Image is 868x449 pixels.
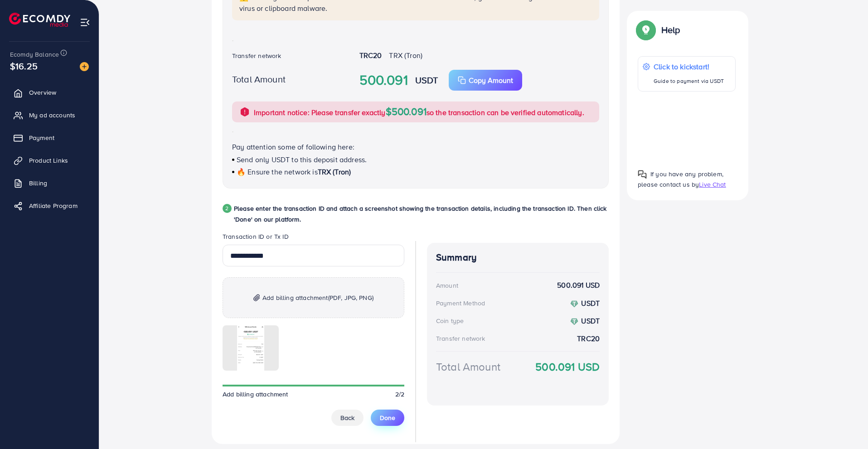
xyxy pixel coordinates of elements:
p: Click to kickstart! [654,61,724,72]
strong: TRC20 [577,333,600,344]
strong: 500.091 [359,70,408,90]
div: Coin type [436,316,464,325]
span: Done [380,413,395,422]
span: 2/2 [395,390,404,399]
div: 2 [223,204,232,213]
h4: Summary [436,252,600,263]
img: Popup guide [638,22,654,38]
p: Copy Amount [469,75,513,86]
div: Amount [436,281,458,290]
span: Affiliate Program [29,201,78,210]
p: Please enter the transaction ID and attach a screenshot showing the transaction details, includin... [234,203,609,225]
p: Send only USDT to this deposit address. [232,154,599,165]
span: 🔥 Ensure the network is [237,167,318,177]
span: TRX (Tron) [318,167,351,177]
button: Done [371,410,404,426]
a: Overview [7,83,92,101]
div: Payment Method [436,299,485,308]
strong: USDT [581,316,600,326]
span: Add billing attachment [223,390,288,399]
a: My ad accounts [7,106,92,124]
img: img uploaded [237,325,264,371]
label: Total Amount [232,72,286,86]
span: Ecomdy Balance [10,50,59,59]
img: menu [80,17,90,28]
a: Payment [7,129,92,147]
span: If you have any problem, please contact us by [638,169,723,189]
legend: Transaction ID or Tx ID [223,232,404,245]
div: Total Amount [436,359,500,375]
span: Add billing attachment [262,292,373,303]
strong: 500.091 USD [557,280,600,290]
a: Billing [7,174,92,192]
a: Affiliate Program [7,197,92,215]
a: Product Links [7,151,92,169]
button: Back [331,410,364,426]
span: My ad accounts [29,111,75,120]
strong: USDT [581,298,600,308]
span: Product Links [29,156,68,165]
img: Popup guide [638,170,647,179]
span: (PDF, JPG, PNG) [328,293,373,302]
div: Transfer network [436,334,485,343]
iframe: Chat [829,408,861,442]
span: Overview [29,88,56,97]
label: Transfer network [232,51,281,60]
p: Guide to payment via USDT [654,76,724,87]
span: Payment [29,133,54,142]
img: coin [570,300,578,308]
p: Important notice: Please transfer exactly so the transaction can be verified automatically. [254,106,584,118]
span: Live Chat [699,180,726,189]
img: img [253,294,260,302]
p: Help [661,24,680,35]
span: $16.25 [10,59,38,72]
img: alert [239,106,250,117]
span: $500.091 [386,104,427,118]
span: Back [340,413,354,422]
img: coin [570,318,578,326]
button: Copy Amount [449,70,522,91]
span: TRX (Tron) [389,50,422,60]
img: image [80,62,89,71]
strong: USDT [415,73,438,87]
strong: 500.091 USD [535,359,600,375]
span: Billing [29,179,47,188]
strong: TRC20 [359,50,382,60]
p: Pay attention some of following here: [232,141,599,152]
img: logo [9,13,70,27]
